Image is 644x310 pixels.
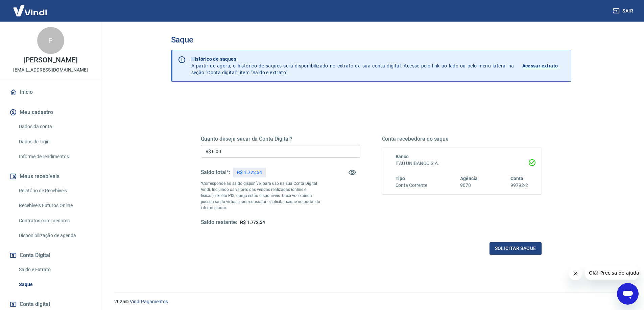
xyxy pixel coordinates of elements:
a: Dados de login [16,135,93,149]
a: Acessar extrato [522,56,566,76]
h6: 9078 [460,182,478,189]
p: [EMAIL_ADDRESS][DOMAIN_NAME] [13,66,88,74]
a: Vindi Pagamentos [130,299,168,304]
h5: Conta recebedora do saque [382,136,542,142]
a: Dados da conta [16,120,93,134]
iframe: Botão para abrir a janela de mensagens [617,283,639,305]
span: Conta [510,176,523,181]
button: Sair [612,5,636,17]
a: Contratos com credores [16,214,93,228]
span: R$ 1.772,54 [240,220,265,225]
a: Saldo e Extrato [16,263,93,277]
h5: Saldo restante: [201,219,237,226]
h6: ITAÚ UNIBANCO S.A. [396,160,528,167]
button: Conta Digital [8,248,93,263]
a: Recebíveis Futuros Online [16,199,93,213]
iframe: Fechar mensagem [569,267,582,280]
h6: Conta Corrente [396,182,427,189]
p: Acessar extrato [522,62,558,69]
span: Tipo [396,176,405,181]
h5: Saldo total*: [201,169,230,176]
iframe: Mensagem da empresa [585,265,639,280]
a: Informe de rendimentos [16,150,93,164]
button: Meu cadastro [8,105,93,120]
div: P [37,27,64,54]
button: Solicitar saque [490,242,542,255]
p: Histórico de saques [191,56,514,62]
h6: 99792-2 [510,182,528,189]
a: Disponibilização de agenda [16,229,93,243]
span: Olá! Precisa de ajuda? [4,5,57,10]
h5: Quanto deseja sacar da Conta Digital? [201,136,360,142]
span: Agência [460,176,478,181]
p: A partir de agora, o histórico de saques será disponibilizado no extrato da sua conta digital. Ac... [191,56,514,76]
p: 2025 © [114,298,628,305]
a: Saque [16,278,93,291]
p: [PERSON_NAME] [23,57,77,64]
p: R$ 1.772,54 [237,169,262,176]
a: Início [8,85,93,100]
p: *Corresponde ao saldo disponível para uso na sua Conta Digital Vindi. Incluindo os valores das ve... [201,180,320,211]
button: Meus recebíveis [8,169,93,184]
img: Vindi [8,0,52,21]
span: Conta digital [20,300,50,309]
span: Banco [396,154,409,159]
h3: Saque [171,35,571,45]
a: Relatório de Recebíveis [16,184,93,198]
